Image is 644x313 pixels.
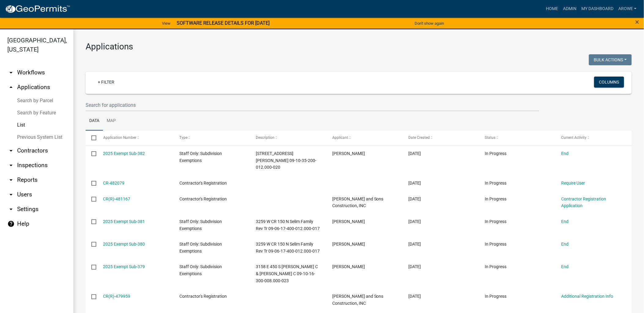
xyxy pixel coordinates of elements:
i: arrow_drop_down [7,191,15,198]
span: × [635,18,639,26]
span: 3259 W CR 150 N Selim Family Rev Tr 09-06-17-400-012.000-017 [256,242,320,254]
a: End [561,264,569,269]
i: help [7,220,15,228]
datatable-header-cell: Application Number [97,131,174,145]
span: In Progress [485,264,507,269]
i: arrow_drop_down [7,176,15,184]
i: arrow_drop_down [7,162,15,169]
i: arrow_drop_down [7,69,15,76]
span: 3158 E 450 S Greider, Gordon C & Judith C 09-10-16-300-008.000-023 [256,264,318,283]
span: In Progress [485,219,507,224]
span: In Progress [485,151,507,156]
span: Contractor's Registration [179,181,227,185]
span: Staff Only: Subdivision Exemptions [179,219,222,231]
a: CR-482079 [103,181,125,185]
button: Bulk Actions [589,54,632,65]
span: Arin Shaver [332,151,365,156]
a: Map [103,111,120,131]
a: 2025 Exempt Sub-382 [103,151,145,156]
span: Date Created [409,135,430,140]
h3: Applications [86,41,632,52]
span: In Progress [485,242,507,246]
span: Status [485,135,496,140]
a: Data [86,111,103,131]
i: arrow_drop_up [7,84,15,91]
span: Application Number [103,135,137,140]
span: Contractor's Registration [179,196,227,201]
button: Close [635,18,639,26]
span: Staff Only: Subdivision Exemptions [179,242,222,254]
datatable-header-cell: Select [86,131,97,145]
datatable-header-cell: Date Created [403,131,479,145]
i: arrow_drop_down [7,147,15,154]
a: CR(R)-479959 [103,294,131,299]
input: Search for applications [86,99,539,111]
datatable-header-cell: Current Activity [555,131,632,145]
a: End [561,242,569,246]
span: Hays and Sons Construction, INC [332,196,384,208]
span: 09/18/2025 [409,242,421,246]
a: My Dashboard [579,3,616,15]
span: 09/22/2025 [409,181,421,185]
a: End [561,151,569,156]
button: Don't show again [412,18,447,28]
a: + Filter [93,77,119,88]
span: 09/17/2025 [409,294,421,299]
span: Description [256,135,274,140]
a: Home [543,3,561,15]
span: Type [179,135,187,140]
span: Applicant [332,135,348,140]
strong: SOFTWARE RELEASE DETAILS FOR [DATE] [177,20,270,26]
span: 09/18/2025 [409,219,421,224]
span: Arin Shaver [332,264,365,269]
span: Arin Shaver [332,242,365,246]
datatable-header-cell: Description [250,131,326,145]
button: Columns [594,77,624,88]
a: Admin [561,3,579,15]
span: 5184 E ST RD 218 Plank, Betty Joan Rev Tr 09-10-35-200-012.000-020 [256,151,316,170]
span: 09/19/2025 [409,196,421,201]
span: In Progress [485,196,507,201]
a: Require User [561,181,585,185]
span: 3259 W CR 150 N Selim Family Rev Tr 09-06-17-400-012.000-017 [256,219,320,231]
span: In Progress [485,181,507,185]
datatable-header-cell: Status [479,131,555,145]
a: 2025 Exempt Sub-381 [103,219,145,224]
span: In Progress [485,294,507,299]
a: 2025 Exempt Sub-380 [103,242,145,246]
span: 09/18/2025 [409,264,421,269]
a: arowe [616,3,639,15]
span: Arin Shaver [332,219,365,224]
a: Additional Registration Info [561,294,613,299]
span: 09/22/2025 [409,151,421,156]
a: View [160,18,173,28]
a: CR(R)-481167 [103,196,131,201]
span: Current Activity [561,135,587,140]
a: Contractor Registration Application [561,196,606,208]
span: Contractor's Registration [179,294,227,299]
span: Staff Only: Subdivision Exemptions [179,151,222,163]
a: 2025 Exempt Sub-379 [103,264,145,269]
i: arrow_drop_down [7,206,15,213]
span: Staff Only: Subdivision Exemptions [179,264,222,276]
span: Hays and Sons Construction, INC [332,294,384,306]
datatable-header-cell: Type [174,131,250,145]
datatable-header-cell: Applicant [326,131,403,145]
a: End [561,219,569,224]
